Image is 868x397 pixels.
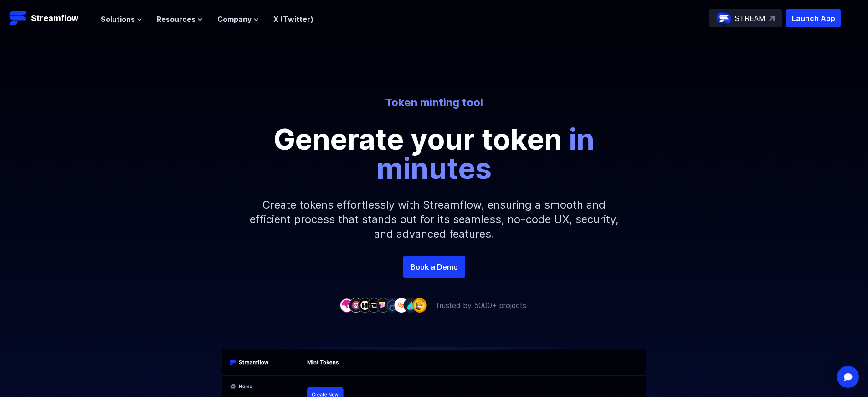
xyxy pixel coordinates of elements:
[403,256,465,278] a: Book a Demo
[394,298,409,312] img: company-7
[358,298,372,312] img: company-3
[238,183,630,256] p: Create tokens effortlessly with Streamflow, ensuring a smooth and efficient process that stands o...
[376,298,390,312] img: company-5
[157,14,203,25] button: Resources
[339,298,354,312] img: company-1
[412,298,427,312] img: company-9
[217,14,259,25] button: Company
[367,298,381,312] img: company-4
[182,95,687,110] p: Token minting tool
[157,14,195,25] span: Resources
[273,15,313,24] a: X (Twitter)
[837,366,859,388] div: Open Intercom Messenger
[435,300,526,311] p: Trusted by 5000+ projects
[217,14,252,25] span: Company
[9,9,92,27] a: Streamflow
[349,298,363,312] img: company-2
[376,121,595,186] span: in minutes
[101,14,142,25] button: Solutions
[229,125,639,183] p: Generate your token
[735,13,765,24] p: STREAM
[101,14,135,25] span: Solutions
[9,9,27,27] img: Streamflow Logo
[769,16,775,21] img: top-right-arrow.svg
[786,9,841,27] button: Launch App
[385,298,400,312] img: company-6
[403,298,418,312] img: company-8
[709,9,782,27] a: STREAM
[717,11,731,26] img: streamflow-logo-circle.png
[31,12,78,25] p: Streamflow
